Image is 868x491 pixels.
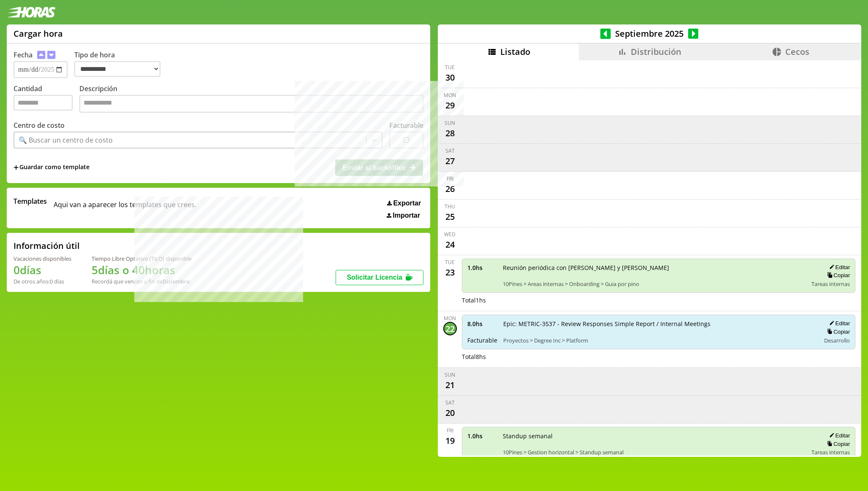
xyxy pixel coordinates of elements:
[462,353,856,361] div: Total 8 hs
[611,28,688,39] span: Septiembre 2025
[503,432,806,440] span: Standup semanal
[92,262,192,278] h1: 5 días o 40 horas
[443,182,457,196] div: 26
[827,264,850,271] button: Editar
[443,266,457,279] div: 23
[443,238,457,251] div: 24
[443,127,457,140] div: 28
[14,240,80,251] h2: Información útil
[445,64,455,71] div: Tue
[500,46,530,57] span: Listado
[54,197,196,219] span: Aqui van a aparecer los templates que crees.
[14,28,63,39] h1: Cargar hora
[445,147,455,154] div: Sat
[14,278,71,285] div: De otros años: 0 días
[443,322,457,335] div: 22
[467,320,497,328] span: 8.0 hs
[825,328,850,335] button: Copiar
[811,280,850,288] span: Tareas internas
[503,264,806,272] span: Reunión periódica con [PERSON_NAME] y [PERSON_NAME]
[385,199,423,208] button: Exportar
[347,274,402,281] span: Solicitar Licencia
[443,406,457,420] div: 20
[336,270,423,285] button: Solicitar Licencia
[445,119,455,127] div: Sun
[443,71,457,84] div: 30
[443,154,457,168] div: 27
[19,135,113,145] div: 🔍 Buscar un centro de costo
[443,99,457,112] div: 29
[827,432,850,439] button: Editar
[163,278,190,285] b: Diciembre
[74,61,160,77] select: Tipo de hora
[393,200,421,207] span: Exportar
[785,46,809,57] span: Cecos
[7,7,56,18] img: logotipo
[825,440,850,448] button: Copiar
[445,203,455,210] div: Thu
[443,434,457,448] div: 19
[827,320,850,327] button: Editar
[445,371,455,378] div: Sun
[14,163,90,172] span: +Guardar como template
[824,337,850,344] span: Desarrollo
[438,60,861,456] div: scrollable content
[811,448,850,456] span: Tareas internas
[444,92,456,99] div: Mon
[14,163,19,172] span: +
[92,255,192,262] div: Tiempo Libre Optativo (TiLO) disponible
[445,399,455,406] div: Sat
[14,197,47,206] span: Templates
[447,427,453,434] div: Fri
[825,272,850,279] button: Copiar
[443,210,457,224] div: 25
[14,95,73,111] input: Cantidad
[393,212,420,219] span: Importar
[631,46,681,57] span: Distribución
[14,255,71,262] div: Vacaciones disponibles
[467,432,497,440] span: 1.0 hs
[79,95,423,113] textarea: Descripción
[503,448,806,456] span: 10Pines > Gestion horizontal > Standup semanal
[79,84,423,115] label: Descripción
[462,296,856,304] div: Total 1 hs
[74,50,167,78] label: Tipo de hora
[14,50,33,59] label: Fecha
[444,231,456,238] div: Wed
[503,280,806,288] span: 10Pines > Areas internas > Onboarding > Guia por pino
[14,84,79,115] label: Cantidad
[443,378,457,392] div: 21
[467,264,497,272] span: 1.0 hs
[92,278,192,285] div: Recordá que vencen a fin de
[503,320,815,328] span: Epic: METRIC-3537 - Review Responses Simple Report / Internal Meetings
[503,337,815,344] span: Proyectos > Degree Inc > Platform
[447,175,453,182] div: Fri
[14,262,71,278] h1: 0 días
[389,121,423,130] label: Facturable
[467,336,497,344] span: Facturable
[444,315,456,322] div: Mon
[14,121,65,130] label: Centro de costo
[445,259,455,266] div: Tue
